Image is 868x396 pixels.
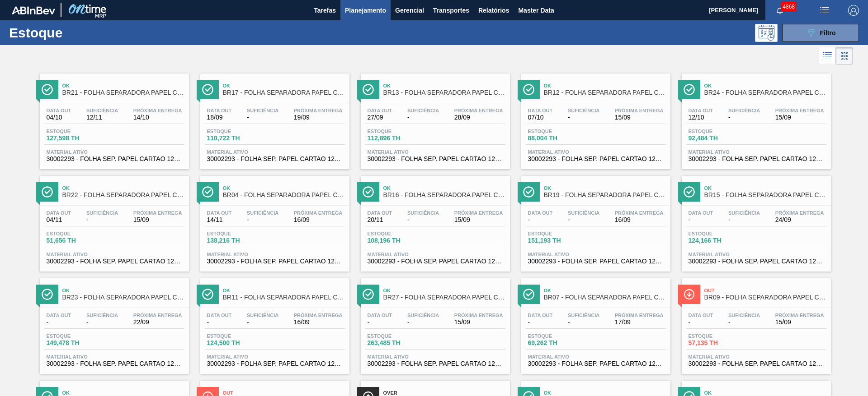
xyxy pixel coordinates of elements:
[207,354,343,359] span: Material ativo
[86,108,118,113] span: Suficiência
[544,185,666,191] span: Ok
[728,108,760,113] span: Suficiência
[368,360,503,367] span: 30002293 - FOLHA SEP. PAPEL CARTAO 1200x1000M 350g
[383,89,505,96] span: BR13 - FOLHA SEPARADORA PAPEL CARTÃO
[247,210,278,216] span: Suficiência
[689,129,752,134] span: Estoque
[689,135,752,142] span: 92,484 TH
[407,114,439,121] span: -
[368,354,503,359] span: Material ativo
[383,288,505,293] span: Ok
[689,319,713,326] span: -
[207,360,343,367] span: 30002293 - FOLHA SEP. PAPEL CARTAO 1200x1000M 350g
[207,156,343,162] span: 30002293 - FOLHA SEP. PAPEL CARTAO 1200x1000M 350g
[133,108,182,113] span: Próxima Entrega
[12,6,55,14] img: TNhmsLtSVTkK8tSr43FrP2fwEKptu5GPRR3wAAAABJRU5ErkJggg==
[47,354,182,359] span: Material ativo
[820,29,836,37] span: Filtro
[615,319,664,326] span: 17/09
[544,390,666,396] span: Ok
[765,4,794,17] button: Notificações
[62,390,184,396] span: Ok
[354,272,514,374] a: ÍconeOkBR27 - FOLHA SEPARADORA PAPEL CARTÃOData out-Suficiência-Próxima Entrega15/09Estoque263,48...
[207,237,270,244] span: 138,216 TH
[207,149,343,155] span: Material ativo
[354,67,514,169] a: ÍconeOkBR13 - FOLHA SEPARADORA PAPEL CARTÃOData out27/09Suficiência-Próxima Entrega28/09Estoque11...
[615,216,664,223] span: 16/09
[728,313,760,318] span: Suficiência
[454,313,503,318] span: Próxima Entrega
[568,216,599,223] span: -
[42,186,53,198] img: Ícone
[383,185,505,191] span: Ok
[454,114,503,121] span: 28/09
[684,186,695,198] img: Ícone
[523,84,534,95] img: Ícone
[433,5,469,16] span: Transportes
[684,289,695,300] img: Ícone
[528,252,664,257] span: Material ativo
[202,289,213,300] img: Ícone
[383,390,505,396] span: Over
[836,47,853,64] div: Visão em Cards
[86,319,118,326] span: -
[775,319,824,326] span: 15/09
[528,114,553,121] span: 07/10
[407,108,439,113] span: Suficiência
[207,333,270,339] span: Estoque
[689,210,713,216] span: Data out
[247,114,278,121] span: -
[675,169,835,272] a: ÍconeOkBR15 - FOLHA SEPARADORA PAPEL CARTÃOData out-Suficiência-Próxima Entrega24/09Estoque124,16...
[615,114,664,121] span: 15/09
[689,258,824,265] span: 30002293 - FOLHA SEP. PAPEL CARTAO 1200x1000M 350g
[775,108,824,113] span: Próxima Entrega
[689,340,752,346] span: 57,135 TH
[314,5,336,16] span: Tarefas
[454,216,503,223] span: 15/09
[689,360,824,367] span: 30002293 - FOLHA SEP. PAPEL CARTAO 1200x1000M 350g
[47,340,110,346] span: 149,478 TH
[775,216,824,223] span: 24/09
[207,340,270,346] span: 124,500 TH
[294,216,343,223] span: 16/09
[684,84,695,95] img: Ícone
[528,108,553,113] span: Data out
[47,237,110,244] span: 51,656 TH
[528,149,664,155] span: Material ativo
[544,83,666,88] span: Ok
[133,319,182,326] span: 22/09
[528,360,664,367] span: 30002293 - FOLHA SEP. PAPEL CARTAO 1200x1000M 350g
[528,258,664,265] span: 30002293 - FOLHA SEP. PAPEL CARTAO 1200x1000M 350g
[368,313,392,318] span: Data out
[528,354,664,359] span: Material ativo
[294,108,343,113] span: Próxima Entrega
[728,216,760,223] span: -
[47,231,110,236] span: Estoque
[819,5,830,16] img: userActions
[207,216,232,223] span: 14/11
[223,294,345,301] span: BR11 - FOLHA SEPARADORA PAPEL CARTÃO
[47,129,110,134] span: Estoque
[86,313,118,318] span: Suficiência
[383,192,505,198] span: BR16 - FOLHA SEPARADORA PAPEL CARTÃO
[528,210,553,216] span: Data out
[193,67,354,169] a: ÍconeOkBR17 - FOLHA SEPARADORA PAPEL CARTÃOData out18/09Suficiência-Próxima Entrega19/09Estoque11...
[223,83,345,88] span: Ok
[775,313,824,318] span: Próxima Entrega
[689,231,752,236] span: Estoque
[368,237,431,244] span: 108,196 TH
[704,89,826,96] span: BR24 - FOLHA SEPARADORA PAPEL CARTÃO
[523,186,534,198] img: Ícone
[42,289,53,300] img: Ícone
[704,294,826,301] span: BR09 - FOLHA SEPARADORA PAPEL CARTÃO
[62,192,184,198] span: BR22 - FOLHA SEPARADORA PAPEL CARTÃO
[363,186,374,198] img: Ícone
[247,313,278,318] span: Suficiência
[454,210,503,216] span: Próxima Entrega
[407,210,439,216] span: Suficiência
[354,169,514,272] a: ÍconeOkBR16 - FOLHA SEPARADORA PAPEL CARTÃOData out20/11Suficiência-Próxima Entrega15/09Estoque10...
[86,114,118,121] span: 12/11
[202,186,213,198] img: Ícone
[33,67,193,169] a: ÍconeOkBR21 - FOLHA SEPARADORA PAPEL CARTÃOData out04/10Suficiência12/11Próxima Entrega14/10Estoq...
[689,108,713,113] span: Data out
